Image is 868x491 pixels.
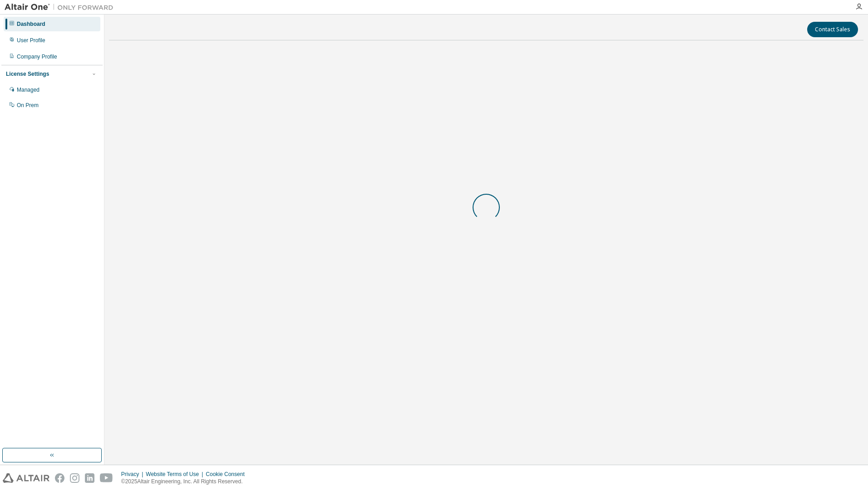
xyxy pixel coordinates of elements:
div: On Prem [17,102,39,109]
img: instagram.svg [70,473,79,483]
img: youtube.svg [100,473,113,483]
p: © 2025 Altair Engineering, Inc. All Rights Reserved. [121,478,250,486]
div: Managed [17,86,39,93]
div: Privacy [121,471,146,478]
div: User Profile [17,37,45,44]
div: Website Terms of Use [146,471,206,478]
div: Dashboard [17,20,45,28]
button: Contact Sales [807,22,858,37]
div: License Settings [6,70,49,78]
img: altair_logo.svg [3,473,49,483]
div: Cookie Consent [206,471,250,478]
div: Company Profile [17,53,57,60]
img: facebook.svg [55,473,64,483]
img: linkedin.svg [85,473,94,483]
img: Altair One [5,3,118,12]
